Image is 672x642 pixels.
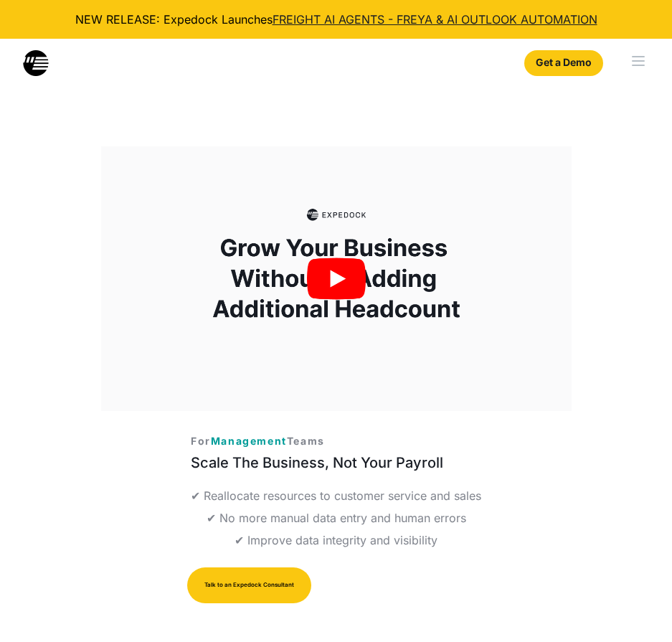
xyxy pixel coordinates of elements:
[524,50,603,76] a: Get a Demo
[609,39,672,85] div: menu
[273,12,597,27] a: FREIGHT AI AGENTS - FREYA & AI OUTLOOK AUTOMATION
[191,434,325,448] p: For Teams
[211,435,287,447] span: Management
[11,11,661,27] div: NEW RELEASE: Expedock Launches
[191,486,481,506] p: ✔ Reallocate resources to customer service and sales
[101,146,572,411] a: open lightbox
[191,451,481,474] h1: Scale The Business, Not Your Payroll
